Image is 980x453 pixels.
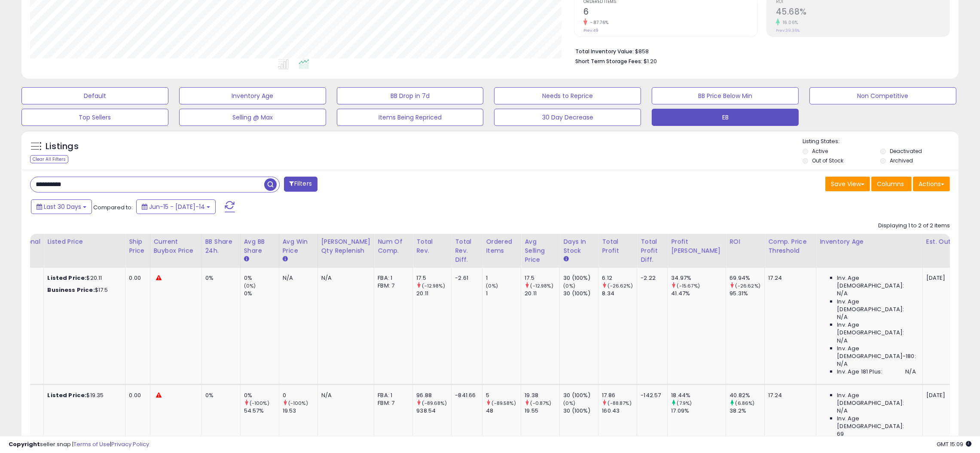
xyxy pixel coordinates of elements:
[73,440,110,448] a: Terms of Use
[563,392,598,399] div: 30 (100%)
[820,237,919,246] div: Inventory Age
[205,237,237,255] div: BB Share 24h.
[644,57,657,65] span: $1.20
[736,400,755,407] small: (6.86%)
[494,87,641,104] button: Needs to Reprice
[422,400,446,407] small: (-89.68%)
[93,203,133,211] span: Compared to:
[837,392,916,407] span: Inv. Age [DEMOGRAPHIC_DATA]:
[563,255,568,263] small: Days In Stock.
[21,87,168,104] button: Default
[525,274,559,282] div: 17.5
[321,237,371,255] div: [PERSON_NAME] Qty Replenish
[837,430,844,438] span: 69
[602,407,637,415] div: 160.43
[283,274,311,282] div: N/A
[677,282,700,289] small: (-15.67%)
[244,282,256,289] small: (0%)
[730,274,764,282] div: 69.94%
[776,7,949,18] h2: 45.68%
[837,313,847,321] span: N/A
[321,274,368,282] div: N/A
[575,48,634,55] b: Total Inventory Value:
[563,400,575,407] small: (0%)
[563,274,598,282] div: 30 (100%)
[563,237,595,255] div: Days In Stock
[641,237,664,264] div: Total Profit Diff.
[608,282,633,289] small: (-26.62%)
[179,109,326,126] button: Selling @ Max
[9,237,40,255] div: Additional Cost
[321,392,368,399] div: N/A
[250,400,269,407] small: (-100%)
[837,415,916,430] span: Inv. Age [DEMOGRAPHIC_DATA]:
[890,157,913,164] label: Archived
[563,407,598,415] div: 30 (100%)
[47,274,86,282] b: Listed Price:
[525,392,559,399] div: 19.38
[244,290,279,297] div: 0%
[575,58,642,65] b: Short Term Storage Fees:
[486,392,521,399] div: 5
[768,392,809,399] div: 17.24
[812,147,828,155] label: Active
[602,392,637,399] div: 17.86
[47,391,86,399] b: Listed Price:
[890,147,922,155] label: Deactivated
[31,199,92,214] button: Last 30 Days
[455,274,476,282] div: -2.61
[671,237,722,255] div: Profit [PERSON_NAME]
[337,87,484,104] button: BB Drop in 7d
[416,274,451,282] div: 17.5
[47,286,95,294] b: Business Price:
[602,237,633,255] div: Total Profit
[244,392,279,399] div: 0%
[837,290,847,297] span: N/A
[652,109,799,126] button: EB
[641,392,661,399] div: -142.57
[671,290,726,297] div: 41.47%
[837,345,916,360] span: Inv. Age [DEMOGRAPHIC_DATA]-180:
[837,274,916,290] span: Inv. Age [DEMOGRAPHIC_DATA]:
[525,237,556,264] div: Avg Selling Price
[494,109,641,126] button: 30 Day Decrease
[244,255,249,263] small: Avg BB Share.
[284,177,318,192] button: Filters
[283,255,288,263] small: Avg Win Price.
[809,87,956,104] button: Non Competitive
[525,290,559,297] div: 20.11
[803,138,959,146] p: Listing States:
[44,202,81,211] span: Last 30 Days
[416,392,451,399] div: 96.88
[47,237,122,246] div: Listed Price
[416,407,451,415] div: 938.54
[531,282,553,289] small: (-12.98%)
[378,274,406,282] div: FBA: 1
[21,109,168,126] button: Top Sellers
[416,237,448,255] div: Total Rev.
[730,237,761,246] div: ROI
[283,407,318,415] div: 19.53
[149,202,205,211] span: Jun-15 - [DATE]-14
[780,19,798,26] small: 16.06%
[288,400,308,407] small: (-100%)
[608,400,632,407] small: (-88.87%)
[671,392,726,399] div: 18.44%
[378,392,406,399] div: FBA: 1
[937,440,971,448] span: 2025-08-14 15:09 GMT
[378,237,409,255] div: Num of Comp.
[525,407,559,415] div: 19.55
[730,407,764,415] div: 38.2%
[871,177,912,191] button: Columns
[671,407,726,415] div: 17.09%
[30,155,68,163] div: Clear All Filters
[583,28,598,33] small: Prev: 49
[837,407,847,415] span: N/A
[492,400,516,407] small: (-89.58%)
[583,7,757,18] h2: 6
[768,274,809,282] div: 17.24
[602,290,637,297] div: 8.34
[837,337,847,345] span: N/A
[416,290,451,297] div: 20.11
[671,274,726,282] div: 34.97%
